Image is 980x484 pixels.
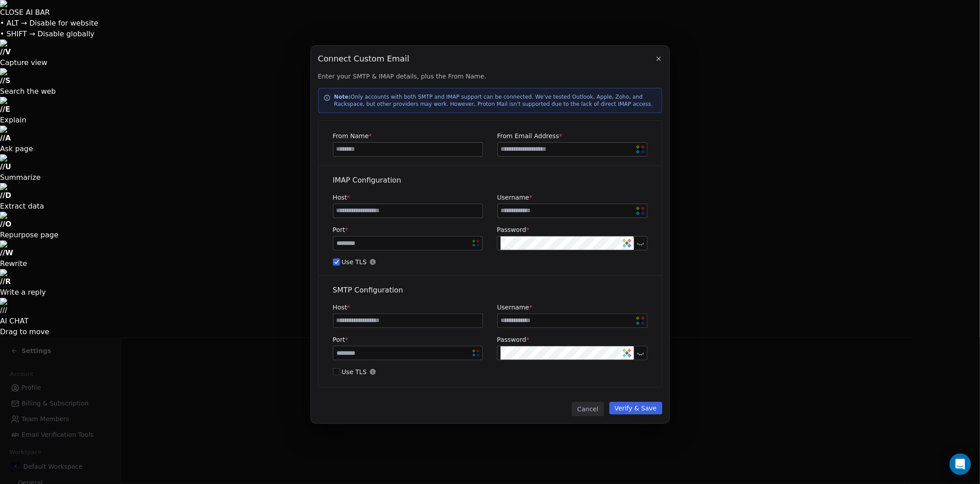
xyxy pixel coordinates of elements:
[333,367,340,376] button: Use TLS
[472,349,479,357] img: Sticky Password
[497,335,647,344] label: Password
[622,349,631,358] img: Sticky Password
[609,402,662,414] button: Verify & Save
[333,367,648,376] span: Use TLS
[572,402,604,416] button: Cancel
[333,335,483,344] label: Port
